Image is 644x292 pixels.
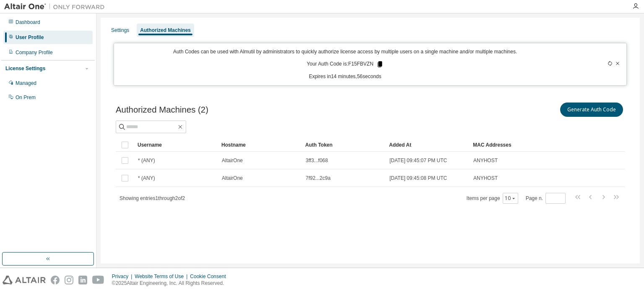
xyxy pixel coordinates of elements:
div: Privacy [112,273,135,280]
span: AltairOne [222,157,243,164]
div: Cookie Consent [190,273,231,280]
span: 3ff3...f068 [306,157,328,164]
span: ANYHOST [473,157,498,164]
img: altair_logo.svg [3,276,46,284]
span: Showing entries 1 through 2 of 2 [119,195,185,201]
div: Settings [111,27,129,34]
div: User Profile [16,34,44,41]
span: * (ANY) [138,175,155,182]
div: License Settings [5,65,45,72]
p: Expires in 14 minutes, 56 seconds [119,73,571,80]
button: 10 [505,195,516,202]
img: instagram.svg [65,276,73,284]
div: Company Profile [16,49,53,56]
div: Managed [16,80,36,87]
div: On Prem [16,94,36,101]
img: linkedin.svg [78,276,87,284]
span: Authorized Machines (2) [116,105,208,115]
span: 7f92...2c9a [306,175,330,182]
span: ANYHOST [473,175,498,182]
div: Auth Token [305,138,382,152]
div: Added At [389,138,466,152]
button: Generate Auth Code [560,103,623,117]
span: * (ANY) [138,157,155,164]
span: [DATE] 09:45:08 PM UTC [390,175,447,182]
div: Authorized Machines [140,27,191,34]
div: Hostname [221,138,299,152]
span: AltairOne [222,175,243,182]
p: Your Auth Code is: F15FBVZN [307,61,384,68]
img: youtube.svg [92,276,104,284]
div: MAC Addresses [473,138,537,152]
p: Auth Codes can be used with Almutil by administrators to quickly authorize license access by mult... [119,48,571,55]
div: Username [138,138,215,152]
span: Items per page [467,193,518,204]
p: © 2025 Altair Engineering, Inc. All Rights Reserved. [112,280,231,287]
img: Altair One [4,3,109,11]
div: Website Terms of Use [135,273,190,280]
span: [DATE] 09:45:07 PM UTC [390,157,447,164]
span: Page n. [526,193,566,204]
img: facebook.svg [51,276,60,284]
div: Dashboard [16,19,40,26]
